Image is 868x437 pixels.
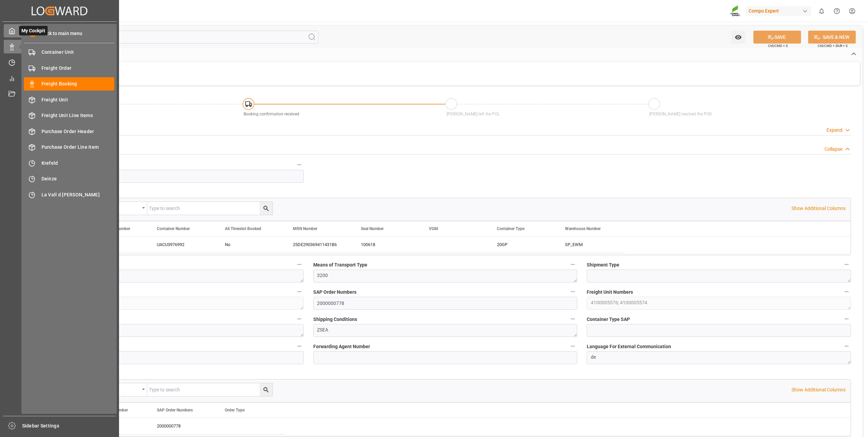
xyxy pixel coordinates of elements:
div: SP_EWM [557,237,625,253]
span: Sidebar Settings [22,422,116,430]
p: Show Additional Columns [791,205,846,212]
span: Container Type [497,226,524,231]
span: SAP Order Numbers [313,289,356,296]
div: 20GP [497,237,549,253]
input: Search Fields [31,31,318,44]
a: Freight Unit Line Items [24,109,114,122]
a: Deinze [24,172,114,185]
span: Order Type [225,408,245,412]
div: Equals [100,203,140,211]
div: Equals [100,385,140,392]
button: Freight Unit Numbers [842,287,851,296]
span: My Cockpit [19,26,48,35]
button: Shipment Type [842,260,851,269]
textarea: ZSEA [39,270,304,282]
div: 100618 [353,237,421,253]
div: Expand [827,127,842,134]
button: SAP Order Numbers [568,287,577,296]
input: Type to search [147,202,272,215]
span: La Vall d [PERSON_NAME] [41,191,115,198]
span: Forwarding Agent Number [313,343,370,350]
button: SAVE & NEW [808,31,856,44]
div: UACU3976992 [149,237,217,253]
span: Warehouse Number [565,226,601,231]
button: Shipping Conditions [568,314,577,323]
span: Container Unit [41,49,115,56]
span: Krefeld [41,160,115,167]
textarea: 3200 [313,270,578,282]
span: Seal Number [361,226,384,231]
span: Container Number [157,226,190,231]
div: Press SPACE to select this row. [81,418,285,434]
a: Krefeld [24,156,114,169]
textarea: 4100005576; 4100005574 [587,297,851,310]
span: [PERSON_NAME] reached the POD [649,112,712,116]
span: All Timeslot Booked [225,226,261,231]
textarea: de [587,351,851,364]
div: Collapse [824,146,842,153]
a: Timeslot Management [4,56,115,69]
span: Purchase Order Line Item [41,144,115,151]
a: Document Management [4,87,115,101]
span: Deinze [41,175,115,182]
span: MRN Number [293,226,317,231]
button: Customer Purchase Order Numbers [295,287,304,296]
a: My CockpitMy Cockpit [4,24,115,37]
div: 2000000778 [149,418,217,434]
span: Language For External Communication [587,343,671,350]
button: Transportation Planning Point [295,314,304,323]
span: Freight Order [41,65,115,72]
button: Compo Expert [746,4,814,17]
span: Freight Booking [41,80,115,87]
a: Purchase Order Line Item [24,141,114,154]
img: Screenshot%202023-09-29%20at%2010.02.21.png_1712312052.png [730,5,741,17]
button: Freight Booking Number * [295,160,304,169]
div: Press SPACE to select this row. [81,237,625,253]
button: Language For External Communication [842,342,851,351]
div: Compo Expert [746,6,811,16]
a: Container Unit [24,46,114,59]
a: Freight Order [24,61,114,75]
textarea: ZSEA [313,324,578,337]
button: Shipping Type [295,260,304,269]
span: Purchase Order Header [41,128,115,135]
button: Means of Transport Type [568,260,577,269]
span: Ctrl/CMD + S [768,43,788,48]
button: show 0 new notifications [814,3,829,19]
button: open menu [731,31,745,44]
span: Ctrl/CMD + Shift + S [818,43,848,48]
button: search button [260,202,272,215]
span: Shipping Conditions [313,316,357,323]
span: Booking confirmation received [244,112,299,116]
button: open menu [96,383,147,396]
button: search button [260,383,272,396]
span: SAP Order Numbers [157,408,193,412]
span: Back to main menu [36,30,82,37]
a: Freight Booking [24,77,114,91]
button: Help Center [829,3,845,19]
a: Purchase Order Header [24,125,114,138]
p: Show Additional Columns [791,386,846,393]
button: Order Type [295,342,304,351]
textarea: 32/2025 [39,297,304,310]
span: Freight Unit Numbers [587,289,633,296]
div: No [225,237,277,253]
span: Container Type SAP [587,316,630,323]
span: Freight Unit Line Items [41,112,115,119]
button: Forwarding Agent Number [568,342,577,351]
button: open menu [96,202,147,215]
span: [PERSON_NAME] left the POL [447,112,500,116]
a: La Vall d [PERSON_NAME] [24,188,114,201]
input: Type to search [147,383,272,396]
span: Shipment Type [587,261,619,269]
a: My Reports [4,71,115,85]
div: 25DE290369411431B6 [285,237,353,253]
span: Means of Transport Type [313,261,367,269]
button: Container Type SAP [842,314,851,323]
span: VGM [429,226,438,231]
button: SAVE [753,31,801,44]
a: Freight Unit [24,93,114,106]
span: Freight Unit [41,96,115,103]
